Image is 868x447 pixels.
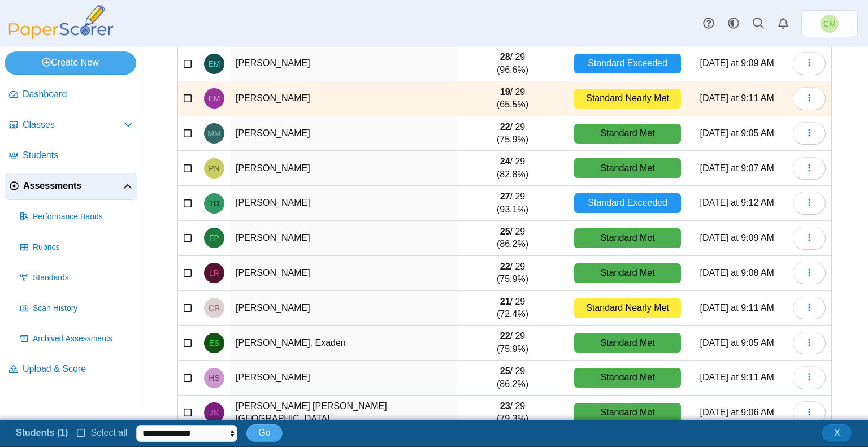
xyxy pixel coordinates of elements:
a: PaperScorer [5,31,118,41]
a: Standards [16,264,137,292]
td: [PERSON_NAME], Exaden [230,326,457,361]
div: Standard Exceeded [574,54,682,73]
span: Luciana Richardson [209,269,219,277]
img: PaperScorer [5,5,118,39]
span: Taliyah Orona [209,199,219,207]
td: [PERSON_NAME] [230,151,457,186]
b: 25 [500,227,510,236]
td: [PERSON_NAME] [230,361,457,396]
span: Christine Munzer [821,15,839,33]
span: Maceo Moore [207,129,220,137]
a: Students [5,142,137,170]
b: 22 [500,122,510,132]
time: Sep 21, 2025 at 9:09 AM [700,233,774,242]
span: Dashboard [23,88,133,101]
b: 19 [500,87,510,97]
button: Go [246,424,282,441]
div: Standard Met [574,228,682,248]
td: [PERSON_NAME] [230,186,457,221]
td: / 29 (93.1%) [457,186,568,221]
td: [PERSON_NAME] [230,81,457,116]
b: 28 [500,52,510,62]
span: Rubrics [33,242,133,253]
span: Carson Roberts [209,304,220,312]
a: Assessments [5,173,137,200]
div: Standard Nearly Met [574,298,682,318]
td: [PERSON_NAME] [230,291,457,326]
td: / 29 (79.3%) [457,396,568,431]
a: Classes [5,112,137,139]
td: [PERSON_NAME] [230,116,457,151]
b: 21 [500,297,510,306]
time: Sep 21, 2025 at 9:12 AM [700,198,774,207]
span: Facundo Prieto [209,234,219,242]
td: / 29 (86.2%) [457,221,568,256]
time: Sep 21, 2025 at 9:05 AM [700,128,774,138]
b: 25 [500,366,510,376]
td: / 29 (75.9%) [457,326,568,361]
div: Standard Nearly Met [574,89,682,109]
span: Phillip Nguyen [209,164,219,172]
time: Sep 21, 2025 at 9:09 AM [700,58,774,68]
span: Exaden Santistevan [209,339,220,347]
td: / 29 (65.5%) [457,81,568,116]
time: Sep 21, 2025 at 9:06 AM [700,407,774,417]
a: Dashboard [5,81,137,109]
a: Rubrics [16,234,137,261]
time: Sep 21, 2025 at 9:11 AM [700,303,774,313]
a: Upload & Score [5,356,137,383]
time: Sep 21, 2025 at 9:11 AM [700,93,774,103]
td: [PERSON_NAME] [230,256,457,291]
span: Go [258,428,270,437]
span: Archived Assessments [33,333,133,345]
button: Close [822,424,852,441]
li: Students (1) [16,427,68,439]
span: Evangeline Montoya-Ortega [209,94,220,102]
span: Classes [23,119,124,131]
td: / 29 (72.4%) [457,291,568,326]
time: Sep 21, 2025 at 9:07 AM [700,163,774,173]
b: 24 [500,157,510,166]
span: Scan History [33,303,133,314]
a: Archived Assessments [16,326,137,353]
time: Sep 21, 2025 at 9:11 AM [700,372,774,382]
span: Assessments [23,180,123,192]
b: 22 [500,331,510,341]
span: Performance Bands [33,211,133,223]
a: Alerts [771,11,796,36]
span: Christine Munzer [823,20,836,28]
b: 23 [500,401,510,411]
div: Standard Met [574,403,682,423]
td: / 29 (75.9%) [457,116,568,151]
td: [PERSON_NAME] [230,221,457,256]
td: [PERSON_NAME] [PERSON_NAME][GEOGRAPHIC_DATA] [230,396,457,431]
time: Sep 21, 2025 at 9:05 AM [700,338,774,348]
td: / 29 (75.9%) [457,256,568,291]
b: 22 [500,262,510,271]
b: 27 [500,192,510,201]
span: X [834,428,840,437]
time: Sep 21, 2025 at 9:08 AM [700,268,774,277]
span: Eli Molacek [209,60,220,68]
td: / 29 (96.6%) [457,46,568,81]
td: / 29 (86.2%) [457,361,568,396]
div: Standard Met [574,368,682,388]
a: Christine Munzer [801,10,858,37]
td: / 29 (82.8%) [457,151,568,186]
span: Select all [86,428,127,437]
div: Standard Met [574,333,682,353]
a: Create New [5,51,136,74]
div: Standard Met [574,158,682,178]
span: Standards [33,272,133,284]
td: [PERSON_NAME] [230,46,457,81]
span: Jailene Segura Portillo [210,409,219,416]
div: Standard Met [574,124,682,144]
span: Students [23,149,133,162]
div: Standard Exceeded [574,193,682,213]
span: Upload & Score [23,363,133,375]
div: Standard Met [574,263,682,283]
a: Scan History [16,295,137,322]
span: Holly Scudder [209,374,219,382]
a: Performance Bands [16,203,137,231]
